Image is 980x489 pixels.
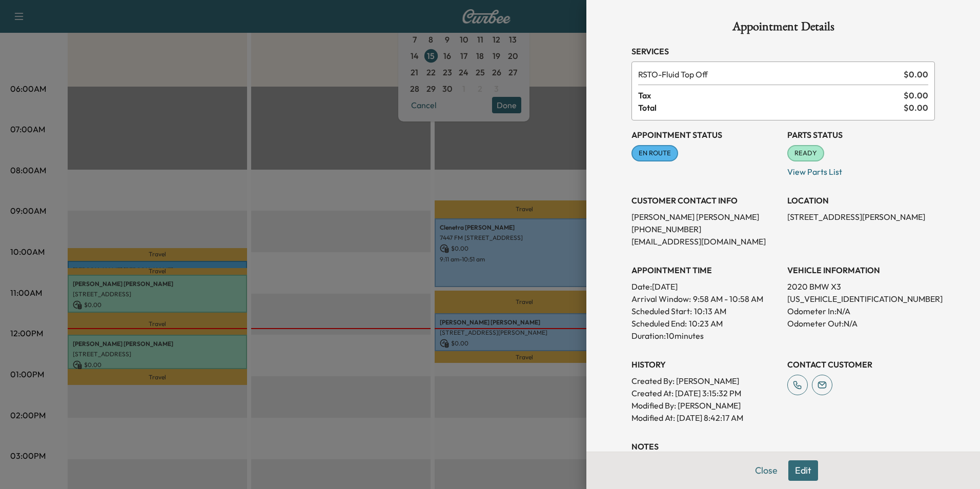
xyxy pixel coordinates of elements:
p: Created At : [DATE] 3:15:32 PM [631,387,779,399]
p: Date: [DATE] [631,280,779,293]
p: [PHONE_NUMBER] [631,223,779,235]
p: Odometer Out: N/A [787,317,935,330]
h3: Services [631,45,935,57]
p: 10:23 AM [689,317,723,330]
h3: Parts Status [787,129,935,141]
p: 2020 BMW X3 [787,280,935,293]
span: $ 0.00 [904,101,928,114]
button: Close [748,460,784,481]
p: Duration: 10 minutes [631,330,779,342]
h3: Appointment Status [631,129,779,141]
span: 9:58 AM - 10:58 AM [693,293,763,305]
span: READY [788,148,823,158]
p: [EMAIL_ADDRESS][DOMAIN_NAME] [631,235,779,248]
span: $ 0.00 [904,68,928,80]
h3: CONTACT CUSTOMER [787,358,935,371]
h3: VEHICLE INFORMATION [787,264,935,276]
span: Tax [638,89,904,101]
h3: History [631,358,779,371]
p: Arrival Window: [631,293,779,305]
h3: LOCATION [787,194,935,207]
span: Fluid Top Off [638,68,900,80]
p: [PERSON_NAME] [PERSON_NAME] [631,211,779,223]
button: Edit [788,460,818,481]
p: Scheduled Start: [631,305,692,317]
p: Modified By : [PERSON_NAME] [631,399,779,412]
h3: CUSTOMER CONTACT INFO [631,194,779,207]
p: [STREET_ADDRESS][PERSON_NAME] [787,211,935,223]
p: Modified At : [DATE] 8:42:17 AM [631,412,779,424]
p: [US_VEHICLE_IDENTIFICATION_NUMBER] [787,293,935,305]
p: Scheduled End: [631,317,687,330]
span: EN ROUTE [632,148,677,158]
p: View Parts List [787,161,935,178]
span: Total [638,101,904,114]
h3: APPOINTMENT TIME [631,264,779,276]
h1: Appointment Details [631,21,935,37]
h3: NOTES [631,440,935,453]
p: Odometer In: N/A [787,305,935,317]
span: $ 0.00 [904,89,928,101]
p: Created By : [PERSON_NAME] [631,375,779,387]
p: 10:13 AM [694,305,726,317]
